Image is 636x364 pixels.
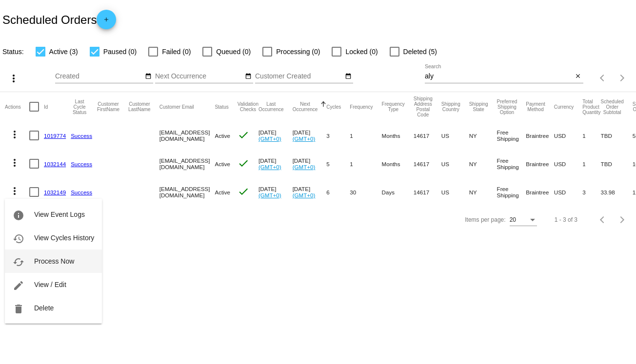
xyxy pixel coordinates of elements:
[34,304,54,312] span: Delete
[13,233,24,245] mat-icon: history
[13,256,24,268] mat-icon: cached
[34,281,66,288] span: View / Edit
[34,234,94,242] span: View Cycles History
[13,210,24,221] mat-icon: info
[13,280,24,291] mat-icon: edit
[34,211,85,218] span: View Event Logs
[13,303,24,315] mat-icon: delete
[34,257,74,265] span: Process Now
